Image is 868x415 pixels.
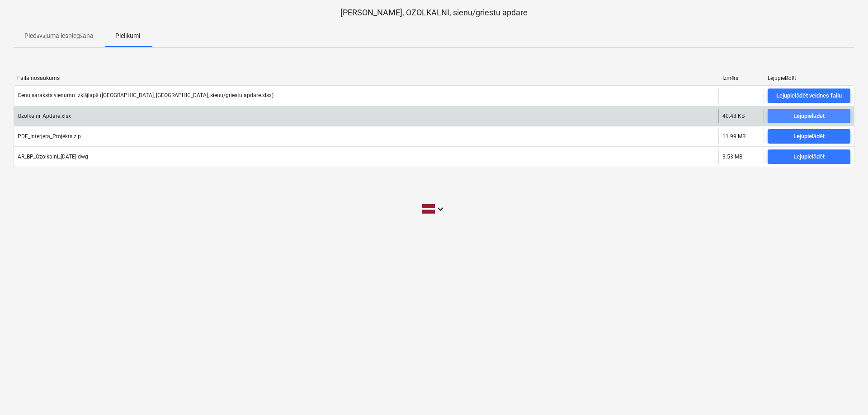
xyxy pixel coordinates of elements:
[24,31,94,41] p: Piedāvājuma iesniegšana
[18,92,274,99] div: Cenu saraksts vienumu izklājlapā ([GEOGRAPHIC_DATA], [GEOGRAPHIC_DATA], sienu/griestu apdare.xlsx)
[793,131,825,142] div: Lejupielādēt
[768,75,851,82] div: Lejupielādēt
[18,154,88,160] div: AR_BP_Ozolkalni_[DATE].dwg
[768,109,850,123] button: Lejupielādēt
[14,7,854,18] p: [PERSON_NAME], OZOLKALNI, sienu/griestu apdare
[768,129,850,144] button: Lejupielādēt
[722,93,724,99] div: -
[793,152,825,162] div: Lejupielādēt
[18,113,71,119] div: Ozolkalni_Apdare.xlsx
[776,91,841,101] div: Lejupielādēt veidnes failu
[722,113,745,119] div: 40.48 KB
[768,89,850,103] button: Lejupielādēt veidnes failu
[793,111,825,121] div: Lejupielādēt
[435,204,446,214] i: keyboard_arrow_down
[18,133,81,140] div: PDF_Interjera_Projekts.zip
[17,75,715,81] div: Faila nosaukums
[722,133,745,140] div: 11.99 MB
[722,75,760,82] div: Izmērs
[722,154,742,160] div: 3.53 MB
[768,149,850,164] button: Lejupielādēt
[115,31,140,41] p: Pielikumi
